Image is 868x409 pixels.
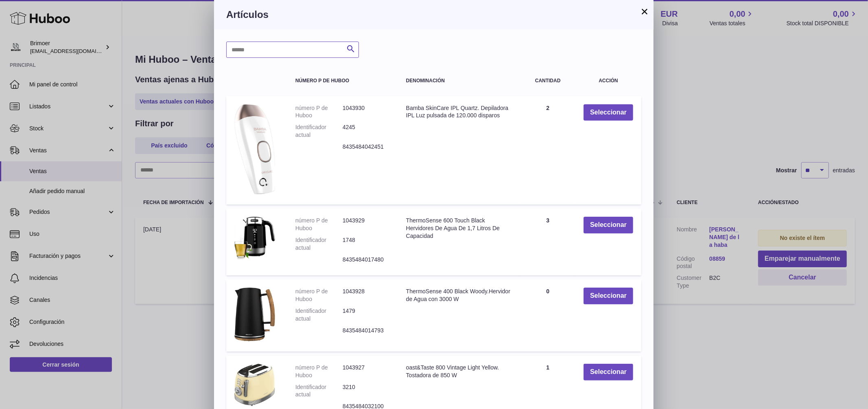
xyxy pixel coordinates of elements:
th: número P de Huboo [287,70,398,92]
button: × [640,7,649,16]
dd: 4245 [343,123,390,139]
td: 0 [520,279,575,351]
td: 3 [520,209,575,275]
dd: 1043928 [343,288,390,303]
dd: 1479 [343,307,390,323]
dt: número P de Huboo [295,104,343,120]
dd: 8435484017480 [343,256,390,264]
button: Seleccionar [584,288,633,304]
dt: número P de Huboo [295,217,343,232]
dt: Identificador actual [295,123,343,139]
dd: 1748 [343,236,390,252]
dd: 1043930 [343,104,390,120]
button: Seleccionar [584,104,633,121]
img: Bamba SkinCare IPL Quartz. Depiladora IPL Luz pulsada de 120.000 disparos [234,104,275,195]
div: Bamba SkinCare IPL Quartz. Depiladora IPL Luz pulsada de 120.000 disparos [406,104,512,120]
td: 2 [520,96,575,204]
th: Acción [575,70,641,92]
dd: 8435484042451 [343,143,390,151]
dt: Identificador actual [295,383,343,399]
th: Denominación [398,70,520,92]
h3: Artículos [226,8,641,21]
dt: Identificador actual [295,236,343,252]
dd: 3210 [343,383,390,399]
dt: número P de Huboo [295,288,343,303]
dt: número P de Huboo [295,364,343,379]
div: ThermoSense 600 Touch Black Hervidores De Agua De 1,7 Litros De Capacidad [406,217,512,240]
dd: 1043929 [343,217,390,232]
div: ThermoSense 400 Black Woody.Hervidor de Agua con 3000 W [406,288,512,303]
div: oast&Taste 800 Vintage Light Yellow. Tostadora de 850 W [406,364,512,379]
dd: 1043927 [343,364,390,379]
dt: Identificador actual [295,307,343,323]
button: Seleccionar [584,217,633,233]
img: ThermoSense 600 Touch Black Hervidores De Agua De 1,7 Litros De Capacidad [234,217,275,259]
img: oast&Taste 800 Vintage Light Yellow. Tostadora de 850 W [234,364,275,407]
th: Cantidad [520,70,575,92]
dd: 8435484014793 [343,327,390,334]
button: Seleccionar [584,364,633,380]
img: ThermoSense 400 Black Woody.Hervidor de Agua con 3000 W [234,288,275,341]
